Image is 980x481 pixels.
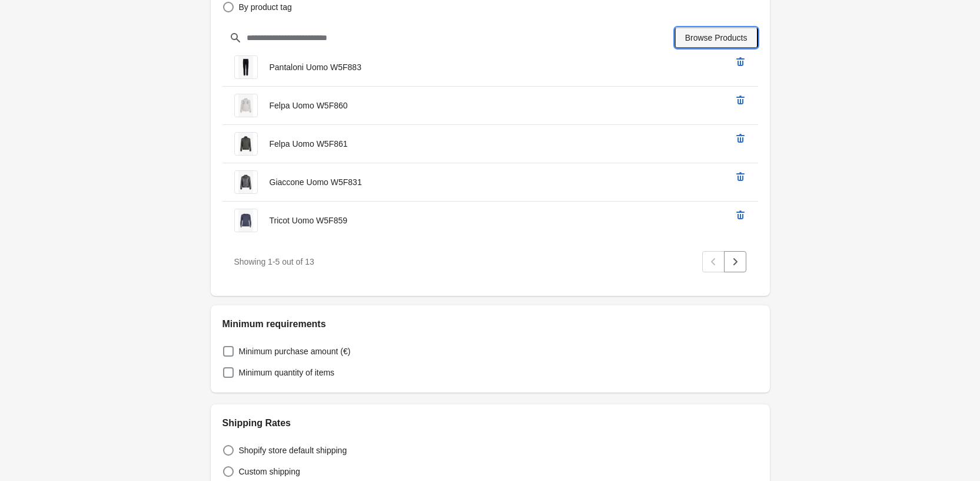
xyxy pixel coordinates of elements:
button: remove Felpa Uomo W5F860’s product [730,90,751,111]
span: Showing 1 - 5 out of 13 [234,257,314,266]
span: Minimum quantity of items [239,367,335,378]
nav: Pagination [702,251,746,272]
span: Pantaloni Uomo W5F883 [270,62,361,72]
button: remove Tricot Uomo W5F859’s product [730,205,751,226]
h2: Minimum requirements [222,317,758,331]
span: Felpa Uomo W5F860 [270,101,348,110]
button: remove Felpa Uomo W5F861’s product [730,128,751,149]
img: Felpa Uomo W5F861 [238,133,253,155]
span: By product tag [239,1,292,13]
img: Giaccone Uomo W5F831 [238,171,253,193]
img: Felpa Uomo W5F860 [238,94,253,117]
button: Browse Products [675,27,758,48]
img: Pantaloni Uomo W5F883 [238,56,253,78]
span: Tricot Uomo W5F859 [270,216,348,225]
button: remove Giaccone Uomo W5F831’s product [730,166,751,187]
img: Tricot Uomo W5F859 [238,209,253,232]
h2: Shipping Rates [222,416,758,430]
button: remove Pantaloni Uomo W5F883’s product [730,51,751,73]
span: Minimum purchase amount (€) [239,345,351,357]
span: Felpa Uomo W5F861 [270,139,348,149]
span: Shopify store default shipping [239,444,347,456]
span: Custom shipping [239,466,300,477]
span: Giaccone Uomo W5F831 [270,177,362,187]
button: Next [724,251,746,272]
span: Browse Products [685,33,748,42]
